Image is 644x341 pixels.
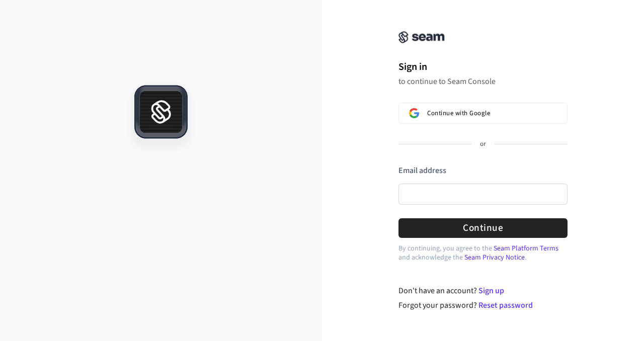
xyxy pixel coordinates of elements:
[398,59,568,74] h1: Sign in
[427,109,490,117] span: Continue with Google
[398,285,568,297] div: Don't have an account?
[398,244,568,262] p: By continuing, you agree to the and acknowledge the .
[398,31,445,43] img: Seam Console
[464,252,525,263] a: Seam Privacy Notice
[478,285,504,296] a: Sign up
[398,76,568,87] p: to continue to Seam Console
[398,218,568,238] button: Continue
[398,103,568,124] button: Sign in with GoogleContinue with Google
[494,243,558,253] a: Seam Platform Terms
[398,299,568,311] div: Forgot your password?
[478,300,533,311] a: Reset password
[480,140,486,149] p: or
[398,165,446,176] label: Email address
[409,108,419,118] img: Sign in with Google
